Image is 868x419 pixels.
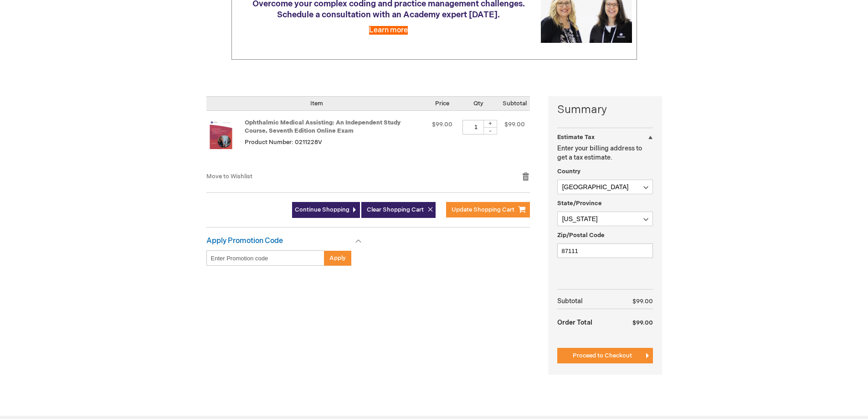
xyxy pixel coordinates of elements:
button: Clear Shopping Cart [361,202,436,218]
input: Enter Promotion code [206,250,324,266]
strong: Order Total [557,314,592,330]
a: Continue Shopping [292,202,360,218]
a: Learn more [369,26,408,35]
span: Zip/Postal Code [557,232,605,239]
span: Price [435,100,449,107]
span: $99.00 [432,121,452,128]
strong: Summary [557,102,653,118]
a: Move to Wishlist [206,173,252,180]
a: Ophthalmic Medical Assisting: An Independent Study Course, Seventh Edition Online Exam [245,119,401,135]
span: Apply [329,254,346,262]
span: $99.00 [504,121,525,128]
strong: Estimate Tax [557,134,595,141]
span: Continue Shopping [295,206,349,213]
span: Clear Shopping Cart [367,206,424,213]
span: Country [557,168,580,175]
th: Subtotal [557,294,614,309]
strong: Apply Promotion Code [206,237,283,245]
span: $99.00 [632,298,653,305]
span: Qty [473,100,483,107]
button: Proceed to Checkout [557,348,653,363]
span: $99.00 [632,319,653,326]
img: Ophthalmic Medical Assisting: An Independent Study Course, Seventh Edition Online Exam [206,120,236,149]
span: Proceed to Checkout [573,352,632,359]
a: Ophthalmic Medical Assisting: An Independent Study Course, Seventh Edition Online Exam [206,120,245,163]
div: + [483,120,497,128]
button: Apply [324,250,351,266]
span: Subtotal [503,100,527,107]
p: Enter your billing address to get a tax estimate. [557,144,653,162]
span: Item [310,100,323,107]
span: Product Number: 0211228V [245,139,322,146]
span: State/Province [557,200,602,207]
input: Qty [462,120,490,134]
div: - [483,127,497,134]
span: Update Shopping Cart [452,206,514,213]
button: Update Shopping Cart [446,202,530,217]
